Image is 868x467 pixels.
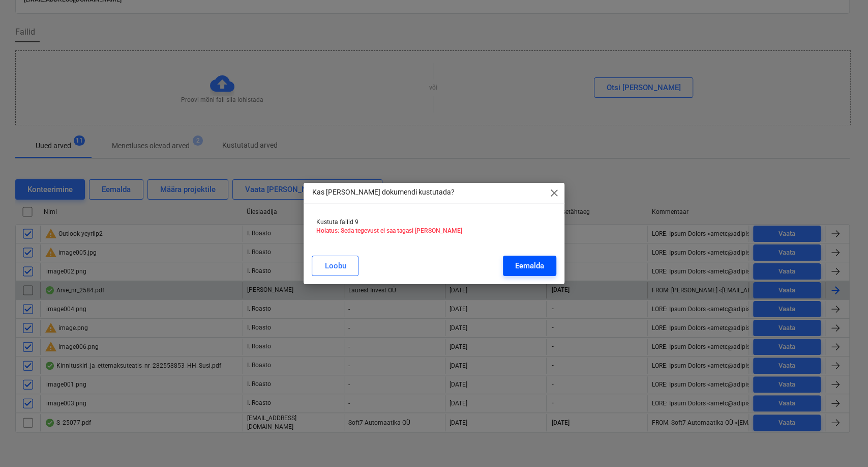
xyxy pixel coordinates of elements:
p: Kustuta failid 9 [316,218,552,227]
p: Hoiatus: Seda tegevust ei saa tagasi [PERSON_NAME] [316,227,552,235]
p: Kas [PERSON_NAME] dokumendi kustutada? [312,187,454,198]
button: Eemalda [503,256,556,276]
div: Loobu [324,259,346,272]
div: Eemalda [515,259,544,272]
button: Loobu [312,256,358,276]
span: close [548,187,560,199]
